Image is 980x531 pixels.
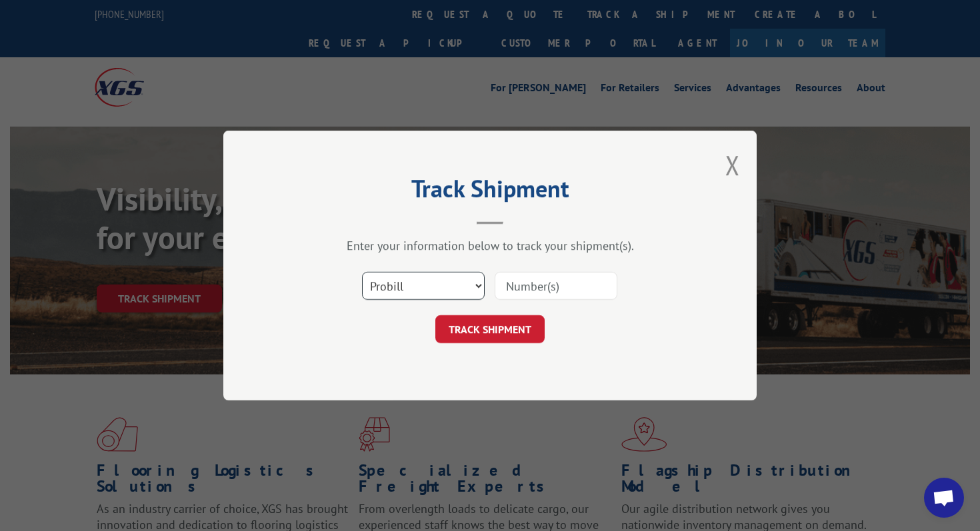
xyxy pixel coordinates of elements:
button: Close modal [725,147,740,183]
div: Open chat [924,478,964,518]
h2: Track Shipment [290,179,690,205]
input: Number(s) [495,272,617,300]
div: Enter your information below to track your shipment(s). [290,238,690,253]
button: TRACK SHIPMENT [435,315,545,343]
